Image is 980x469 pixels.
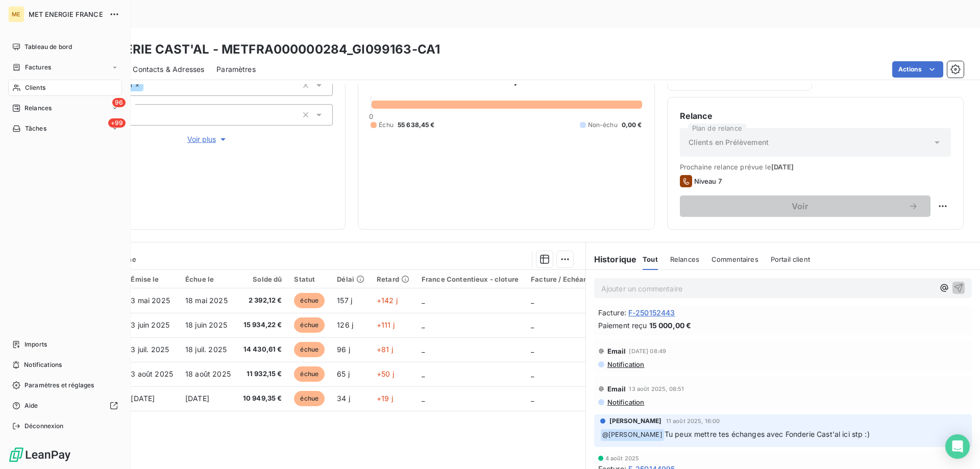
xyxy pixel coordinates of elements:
[108,118,126,128] span: +99
[422,394,425,403] span: _
[337,320,353,329] span: 126 j
[666,418,720,424] span: 11 août 2025, 16:00
[694,177,722,185] span: Niveau 7
[25,83,45,92] span: Clients
[243,275,282,283] div: Solde dû
[422,345,425,354] span: _
[606,398,645,406] span: Notification
[294,293,325,308] span: échue
[133,64,204,75] span: Contacts & Adresses
[185,394,209,403] span: [DATE]
[294,317,325,333] span: échue
[531,345,534,354] span: _
[680,110,951,122] h6: Relance
[607,385,626,393] span: Email
[8,398,122,414] a: Aide
[131,296,170,305] span: 3 mai 2025
[379,120,394,130] span: Échu
[243,369,282,379] span: 11 932,15 €
[665,430,870,438] span: Tu peux mettre tes échanges avec Fonderie Cast'al ici stp :)
[422,275,519,283] div: France Contentieux - cloture
[294,342,325,357] span: échue
[689,137,769,147] span: Clients en Prélèvement
[24,422,64,431] span: Déconnexion
[25,63,51,72] span: Factures
[422,320,425,329] span: _
[771,163,794,171] span: [DATE]
[337,345,350,354] span: 96 j
[945,434,970,459] div: Open Intercom Messenger
[143,81,152,90] input: Ajouter une valeur
[692,202,908,210] span: Voir
[680,163,951,171] span: Prochaine relance prévue le
[422,369,425,378] span: _
[24,401,38,410] span: Aide
[601,429,664,441] span: @ [PERSON_NAME]
[24,381,94,390] span: Paramètres et réglages
[8,447,71,463] img: Logo LeanPay
[131,275,173,283] div: Émise le
[24,340,47,349] span: Imports
[531,320,534,329] span: _
[670,255,699,263] span: Relances
[25,124,46,133] span: Tâches
[586,253,637,265] h6: Historique
[82,134,333,145] button: Voir plus
[531,394,534,403] span: _
[24,360,62,369] span: Notifications
[131,394,155,403] span: [DATE]
[377,394,393,403] span: +19 j
[892,61,943,78] button: Actions
[377,275,409,283] div: Retard
[185,296,228,305] span: 18 mai 2025
[712,255,758,263] span: Commentaires
[131,320,169,329] span: 3 juin 2025
[369,112,373,120] span: 0
[337,275,364,283] div: Délai
[243,320,282,330] span: 15 934,22 €
[187,134,228,144] span: Voir plus
[422,296,425,305] span: _
[377,369,394,378] span: +50 j
[337,369,350,378] span: 65 j
[185,345,227,354] span: 18 juil. 2025
[185,320,227,329] span: 18 juin 2025
[24,104,52,113] span: Relances
[680,195,930,217] button: Voir
[531,275,601,283] div: Facture / Echéancier
[629,386,684,392] span: 13 août 2025, 08:51
[605,455,640,461] span: 4 août 2025
[337,296,352,305] span: 157 j
[622,120,642,130] span: 0,00 €
[243,295,282,306] span: 2 392,12 €
[243,344,282,355] span: 14 430,61 €
[216,64,256,75] span: Paramètres
[398,120,435,130] span: 55 638,45 €
[90,40,440,59] h3: FONDERIE CAST'AL - METFRA000000284_GI099163-CA1
[337,394,350,403] span: 34 j
[609,416,662,426] span: [PERSON_NAME]
[607,347,626,355] span: Email
[185,369,231,378] span: 18 août 2025
[628,307,675,318] span: F-250152443
[294,391,325,406] span: échue
[377,296,398,305] span: +142 j
[629,348,666,354] span: [DATE] 08:49
[131,345,169,354] span: 3 juil. 2025
[24,42,72,52] span: Tableau de bord
[294,275,325,283] div: Statut
[588,120,618,130] span: Non-échu
[377,345,393,354] span: +81 j
[643,255,658,263] span: Tout
[606,360,645,368] span: Notification
[598,320,647,331] span: Paiement reçu
[294,366,325,382] span: échue
[112,98,126,107] span: 96
[771,255,810,263] span: Portail client
[598,307,626,318] span: Facture :
[531,296,534,305] span: _
[243,393,282,404] span: 10 949,35 €
[649,320,692,331] span: 15 000,00 €
[377,320,395,329] span: +111 j
[531,369,534,378] span: _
